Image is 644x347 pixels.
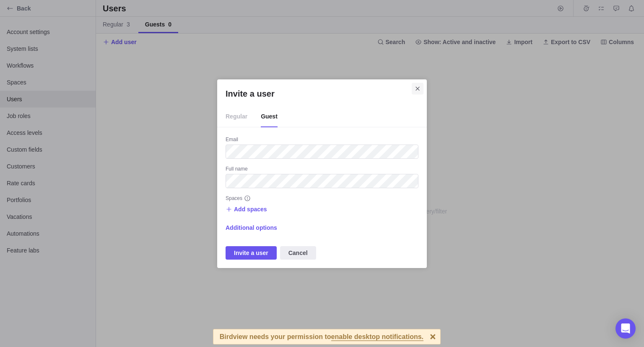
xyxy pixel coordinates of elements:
h2: Invite a user [226,88,418,100]
span: Additional options [226,223,277,232]
span: Add spaces [226,203,267,215]
span: Cancel [288,248,308,258]
svg: info-description [244,195,251,202]
div: Open Intercom Messenger [615,318,636,339]
span: Invite a user [234,248,268,258]
span: Add spaces [234,205,267,213]
div: Full name [226,166,418,174]
div: Invite a user [217,79,427,268]
div: Birdview needs your permission to [220,329,423,344]
span: Close [412,83,423,95]
span: Additional options [226,222,277,234]
div: Spaces [226,195,418,203]
div: Email [226,136,418,145]
span: Regular [226,106,247,127]
span: Guest [261,106,278,127]
span: enable desktop notifications. [331,334,423,341]
span: Invite a user [226,246,277,260]
span: Cancel [280,246,316,260]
